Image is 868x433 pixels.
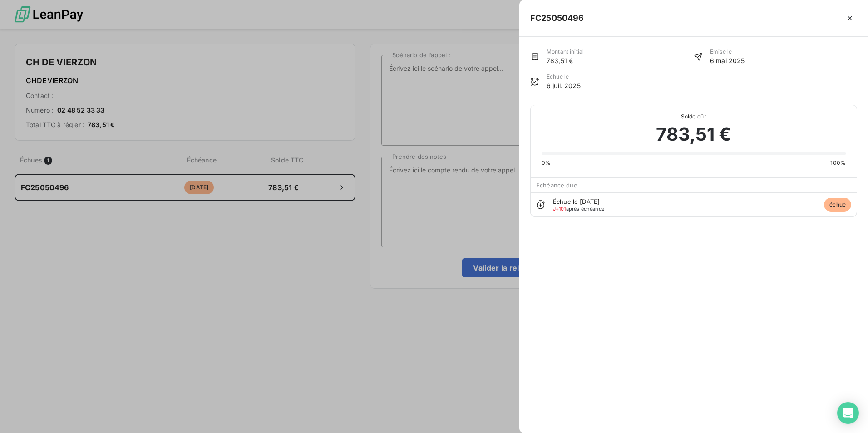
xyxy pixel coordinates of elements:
[837,402,859,424] div: Open Intercom Messenger
[547,56,584,65] span: 783,51 €
[830,159,846,167] span: 100%
[536,182,577,189] span: Échéance due
[553,198,600,205] span: Échue le [DATE]
[824,198,851,212] span: échue
[553,206,566,212] span: J+101
[530,12,584,25] h5: FC25050496
[547,48,584,56] span: Montant initial
[542,159,551,167] span: 0%
[547,73,581,81] span: Échue le
[710,48,745,56] span: Émise le
[710,56,745,65] span: 6 mai 2025
[542,113,846,121] span: Solde dû :
[553,206,604,212] span: après échéance
[547,81,581,90] span: 6 juil. 2025
[656,121,731,148] span: 783,51 €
